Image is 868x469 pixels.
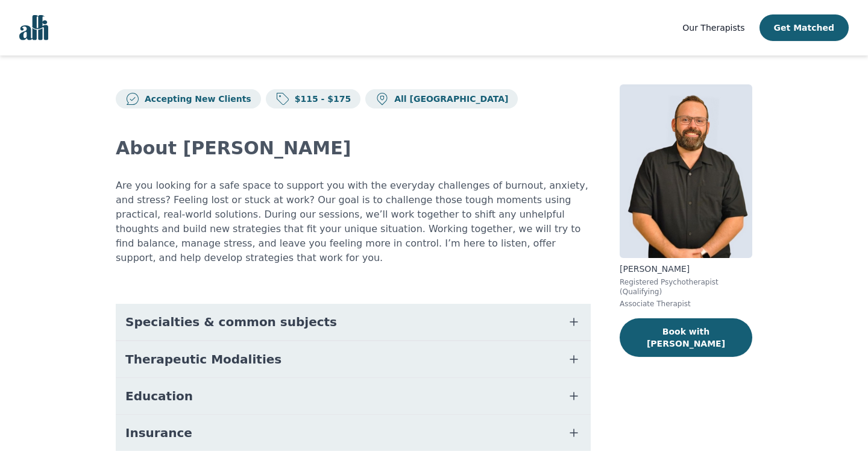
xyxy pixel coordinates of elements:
a: Our Therapists [682,20,744,35]
button: Get Matched [759,14,849,41]
p: Associate Therapist [620,299,752,309]
img: alli logo [19,15,48,40]
p: $115 - $175 [290,93,351,105]
span: Therapeutic Modalities [125,351,281,368]
span: Specialties & common subjects [125,313,337,330]
img: Josh_Cadieux [620,84,752,258]
p: Accepting New Clients [140,93,251,105]
button: Insurance [116,415,591,451]
button: Book with [PERSON_NAME] [620,318,752,357]
button: Education [116,378,591,414]
p: Are you looking for a safe space to support you with the everyday challenges of burnout, anxiety,... [116,178,591,265]
span: Insurance [125,424,192,441]
span: Education [125,388,193,404]
h2: About [PERSON_NAME] [116,137,591,159]
button: Therapeutic Modalities [116,341,591,377]
span: Our Therapists [682,23,744,33]
button: Specialties & common subjects [116,304,591,340]
p: Registered Psychotherapist (Qualifying) [620,277,752,297]
p: All [GEOGRAPHIC_DATA] [389,93,508,105]
p: [PERSON_NAME] [620,263,752,275]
